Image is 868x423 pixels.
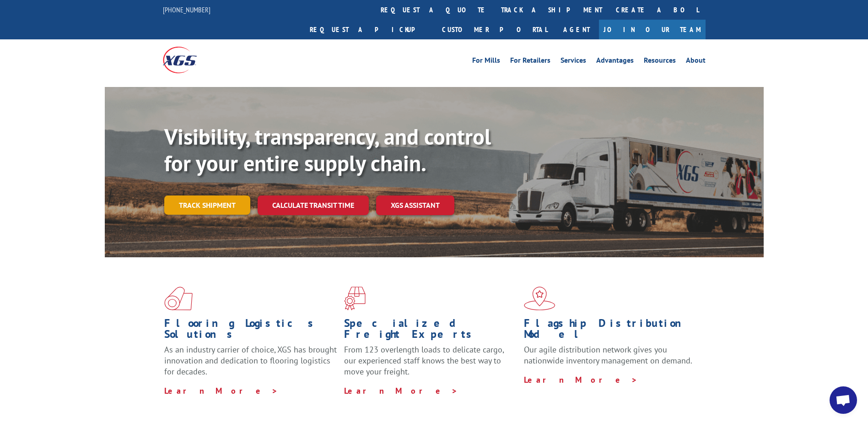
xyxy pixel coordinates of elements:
a: XGS ASSISTANT [376,195,454,215]
img: xgs-icon-focused-on-flooring-red [344,287,366,310]
a: Customer Portal [435,20,554,39]
a: Learn More > [164,385,278,396]
a: For Mills [472,57,500,67]
a: About [686,57,706,67]
a: Join Our Team [599,20,706,39]
a: Learn More > [524,374,638,385]
h1: Specialized Freight Experts [344,318,517,344]
a: [PHONE_NUMBER] [163,5,210,14]
p: From 123 overlength loads to delicate cargo, our experienced staff knows the best way to move you... [344,344,517,385]
img: xgs-icon-flagship-distribution-model-red [524,287,555,310]
a: For Retailers [510,57,550,67]
a: Services [561,57,586,67]
h1: Flagship Distribution Model [524,318,697,344]
b: Visibility, transparency, and control for your entire supply chain. [164,122,491,177]
h1: Flooring Logistics Solutions [164,318,337,344]
span: As an industry carrier of choice, XGS has brought innovation and dedication to flooring logistics... [164,344,337,377]
img: xgs-icon-total-supply-chain-intelligence-red [164,287,193,310]
a: Request a pickup [303,20,435,39]
a: Advantages [596,57,634,67]
a: Track shipment [164,195,250,215]
span: Our agile distribution network gives you nationwide inventory management on demand. [524,344,692,366]
a: Resources [644,57,676,67]
div: Open chat [830,386,857,414]
a: Learn More > [344,385,458,396]
a: Agent [554,20,599,39]
a: Calculate transit time [258,195,369,215]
